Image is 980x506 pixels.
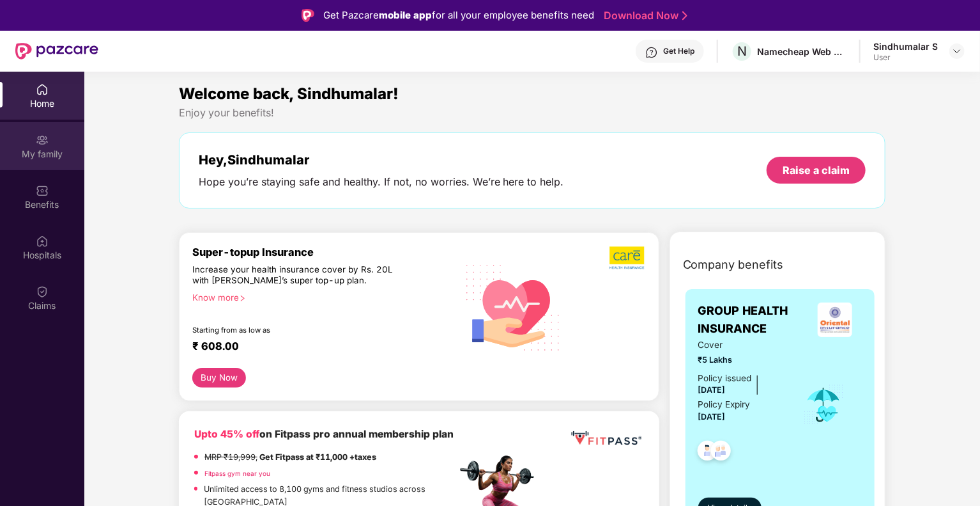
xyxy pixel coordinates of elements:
[604,9,684,22] a: Download Now
[179,106,886,120] div: Enjoy your benefits!
[194,428,454,440] b: on Fitpass pro annual membership plan
[698,372,752,385] div: Policy issued
[192,292,449,301] div: Know more
[683,256,784,274] span: Company benefits
[192,368,247,388] button: Buy Now
[204,452,257,462] del: MRP ₹19,999,
[873,40,938,52] div: Sindhumalar S
[302,9,314,22] img: Logo
[15,43,98,59] img: New Pazcare Logo
[705,437,737,468] img: svg+xml;base64,PHN2ZyB4bWxucz0iaHR0cDovL3d3dy53My5vcmcvMjAwMC9zdmciIHdpZHRoPSI0OC45NDMiIGhlaWdodD...
[569,427,643,450] img: fppp.png
[698,398,751,411] div: Policy Expiry
[952,46,962,56] img: svg+xml;base64,PHN2ZyBpZD0iRHJvcGRvd24tMzJ4MzIiIHhtbG5zPSJodHRwOi8vd3d3LnczLm9yZy8yMDAwL3N2ZyIgd2...
[803,384,845,426] img: icon
[692,437,723,468] img: svg+xml;base64,PHN2ZyB4bWxucz0iaHR0cDovL3d3dy53My5vcmcvMjAwMC9zdmciIHdpZHRoPSI0OC45NDMiIGhlaWdodD...
[609,246,646,270] img: b5dec4f62d2307b9de63beb79f102df3.png
[192,340,444,355] div: ₹ 608.00
[682,9,687,22] img: Stroke
[645,46,658,59] img: svg+xml;base64,PHN2ZyBpZD0iSGVscC0zMngzMiIgeG1sbnM9Imh0dHA6Ly93d3cudzMub3JnLzIwMDAvc3ZnIiB3aWR0aD...
[698,302,808,338] span: GROUP HEALTH INSURANCE
[36,235,49,248] img: svg+xml;base64,PHN2ZyBpZD0iSG9zcGl0YWxzIiB4bWxucz0iaHR0cDovL3d3dy53My5vcmcvMjAwMC9zdmciIHdpZHRoPS...
[698,412,726,422] span: [DATE]
[818,303,852,337] img: insurerLogo
[192,326,402,335] div: Starting from as low as
[194,428,259,440] b: Upto 45% off
[36,134,49,146] img: svg+xml;base64,PHN2ZyB3aWR0aD0iMjAiIGhlaWdodD0iMjAiIHZpZXdCb3g9IjAgMCAyMCAyMCIgZmlsbD0ibm9uZSIgeG...
[199,152,564,168] div: Hey, Sindhumalar
[36,83,49,96] img: svg+xml;base64,PHN2ZyBpZD0iSG9tZSIgeG1sbnM9Imh0dHA6Ly93d3cudzMub3JnLzIwMDAvc3ZnIiB3aWR0aD0iMjAiIG...
[179,84,399,103] span: Welcome back, Sindhumalar!
[192,264,402,287] div: Increase your health insurance cover by Rs. 20L with [PERSON_NAME]’s super top-up plan.
[323,8,594,23] div: Get Pazcare for all your employee benefits need
[783,163,850,177] div: Raise a claim
[698,338,786,352] span: Cover
[379,9,432,21] strong: mobile app
[199,175,564,189] div: Hope you’re staying safe and healthy. If not, no worries. We’re here to help.
[457,249,570,365] img: svg+xml;base64,PHN2ZyB4bWxucz0iaHR0cDovL3d3dy53My5vcmcvMjAwMC9zdmciIHhtbG5zOnhsaW5rPSJodHRwOi8vd3...
[36,285,49,298] img: svg+xml;base64,PHN2ZyBpZD0iQ2xhaW0iIHhtbG5zPSJodHRwOi8vd3d3LnczLm9yZy8yMDAwL3N2ZyIgd2lkdGg9IjIwIi...
[663,46,694,56] div: Get Help
[698,354,786,367] span: ₹5 Lakhs
[204,470,270,477] a: Fitpass gym near you
[192,246,457,258] div: Super-topup Insurance
[698,385,726,395] span: [DATE]
[737,43,747,59] span: N
[36,184,49,197] img: svg+xml;base64,PHN2ZyBpZD0iQmVuZWZpdHMiIHhtbG5zPSJodHRwOi8vd3d3LnczLm9yZy8yMDAwL3N2ZyIgd2lkdGg9Ij...
[259,452,376,462] strong: Get Fitpass at ₹11,000 +taxes
[757,45,846,58] div: Namecheap Web services Pvt Ltd
[239,295,246,302] span: right
[873,52,938,63] div: User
